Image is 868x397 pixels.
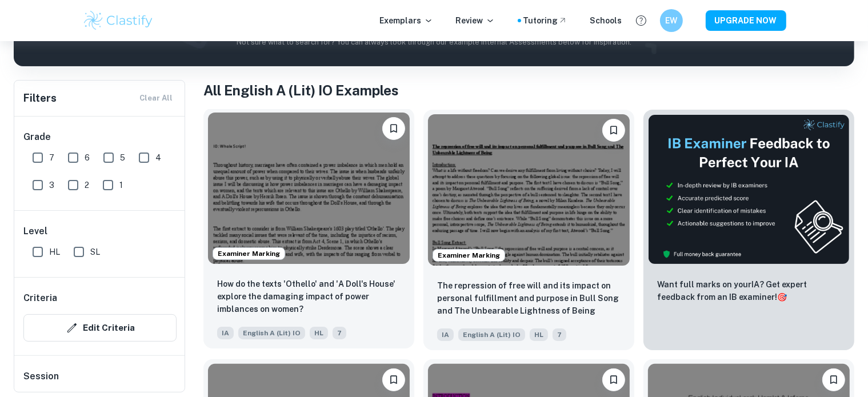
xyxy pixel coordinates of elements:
a: Examiner MarkingBookmarkHow do the texts 'Othello' and 'A Doll's House' explore the damaging impa... [203,110,414,350]
img: English A (Lit) IO IA example thumbnail: The repression of free will and its impa [428,114,630,266]
span: 7 [553,328,566,341]
p: Not sure what to search for? You can always look through our example Internal Assessments below f... [23,37,845,48]
span: 4 [155,151,161,164]
span: SL [90,246,100,258]
a: Examiner MarkingBookmarkThe repression of free will and its impact on personal fulfillment and pu... [423,110,634,350]
h6: EW [665,14,678,27]
button: EW [660,9,683,32]
button: Bookmark [822,368,845,391]
button: Bookmark [382,117,405,140]
h6: Grade [23,130,177,144]
span: 2 [85,179,89,191]
span: IA [217,327,234,339]
p: Review [456,14,495,27]
span: 5 [120,151,125,164]
span: Examiner Marking [433,250,505,260]
p: Want full marks on your IA ? Get expert feedback from an IB examiner! [657,278,841,303]
img: English A (Lit) IO IA example thumbnail: How do the texts 'Othello' and 'A Doll's [208,113,410,264]
span: HL [310,327,328,339]
p: Exemplars [380,14,433,27]
img: Clastify logo [82,9,155,32]
button: Bookmark [602,368,625,391]
span: HL [530,328,548,341]
span: 7 [49,151,54,164]
span: 🎯 [777,292,787,302]
span: English A (Lit) IO [458,328,525,341]
span: English A (Lit) IO [238,327,305,339]
button: Help and Feedback [631,11,651,30]
span: 6 [85,151,90,164]
h6: Level [23,224,177,238]
h1: All English A (Lit) IO Examples [203,80,854,101]
span: 3 [49,179,54,191]
span: Examiner Marking [213,248,285,259]
h6: Filters [23,90,57,106]
h6: Criteria [23,291,57,305]
button: Bookmark [602,119,625,142]
span: 1 [119,179,123,191]
a: Tutoring [523,14,567,27]
button: Edit Criteria [23,314,177,342]
h6: Session [23,370,177,392]
p: How do the texts 'Othello' and 'A Doll's House' explore the damaging impact of power imblances on... [217,278,401,315]
button: Bookmark [382,368,405,391]
p: The repression of free will and its impact on personal fulfillment and purpose in Bull Song and T... [437,279,621,317]
span: 7 [333,327,346,339]
span: HL [49,246,60,258]
button: UPGRADE NOW [706,10,786,31]
img: Thumbnail [648,114,850,264]
a: ThumbnailWant full marks on yourIA? Get expert feedback from an IB examiner! [643,110,854,350]
a: Schools [590,14,622,27]
span: IA [437,328,454,341]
